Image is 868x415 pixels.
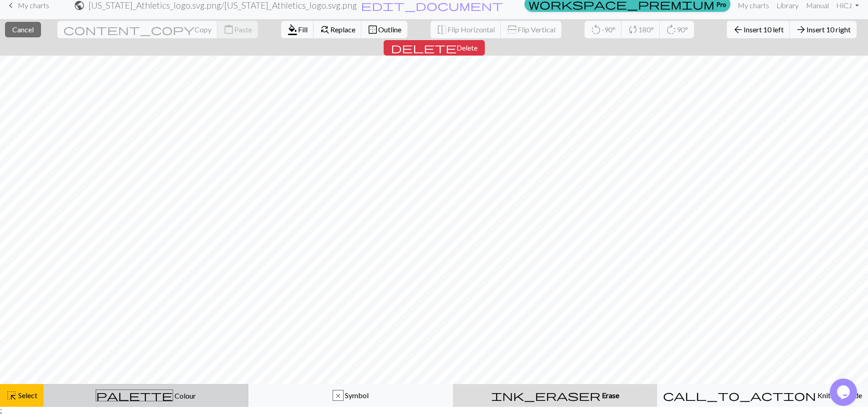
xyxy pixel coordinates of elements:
[173,391,196,400] span: Colour
[501,21,561,38] button: Flip Vertical
[677,25,688,34] span: 90°
[195,25,211,34] span: Copy
[666,23,677,36] span: rotate_right
[506,24,519,35] span: flip
[12,25,34,34] span: Cancel
[330,25,355,34] span: Replace
[660,21,694,38] button: 90°
[437,23,447,36] span: flip
[806,25,851,34] span: Insert 10 right
[621,21,660,38] button: 180°
[744,25,784,34] span: Insert 10 left
[790,21,857,38] button: Insert 10 right
[591,23,601,36] span: rotate_left
[391,41,457,54] span: delete
[361,21,407,38] button: Outline
[378,25,401,34] span: Outline
[5,22,41,37] button: Cancel
[367,23,378,36] span: border_outer
[57,21,218,38] button: Copy
[248,384,453,407] button: x Symbol
[727,21,790,38] button: Insert 10 left
[601,391,619,400] span: Erase
[298,25,308,34] span: Fill
[313,21,362,38] button: Replace
[431,21,501,38] button: Flip Horizontal
[491,389,601,402] span: ink_eraser
[63,23,195,36] span: content_copy
[627,23,638,36] span: sync
[333,390,343,401] div: x
[287,23,298,36] span: format_color_fill
[638,25,654,34] span: 180°
[796,23,806,36] span: arrow_forward
[816,391,862,400] span: Knitting mode
[663,389,816,402] span: call_to_action
[6,389,17,402] span: highlight_alt
[18,1,49,10] span: My charts
[96,389,173,402] span: palette
[585,21,622,38] button: -90°
[733,23,744,36] span: arrow_back
[17,391,37,400] span: Select
[447,25,495,34] span: Flip Horizontal
[384,40,485,56] button: Delete
[319,23,330,36] span: find_replace
[601,25,616,34] span: -90°
[344,391,369,400] span: Symbol
[657,384,868,407] button: Knitting mode
[457,43,478,52] span: Delete
[43,384,248,407] button: Colour
[518,25,555,34] span: Flip Vertical
[830,379,859,406] iframe: chat widget
[281,21,314,38] button: Fill
[453,384,657,407] button: Erase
